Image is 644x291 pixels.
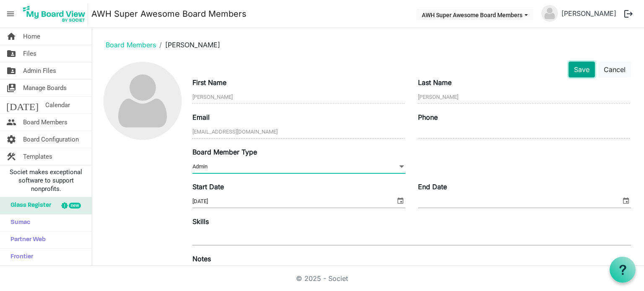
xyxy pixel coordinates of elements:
[6,214,30,231] span: Sumac
[23,114,68,131] span: Board Members
[192,182,224,192] label: Start Date
[6,197,51,214] span: Glass Register
[6,114,16,131] span: people
[21,3,88,24] img: My Board View Logo
[416,9,533,21] button: AWH Super Awesome Board Members dropdownbutton
[6,45,16,62] span: folder_shared
[4,168,88,193] span: Societ makes exceptional software to support nonprofits.
[6,232,46,248] span: Partner Web
[23,80,67,96] span: Manage Boards
[418,112,438,122] label: Phone
[6,148,16,165] span: construction
[620,5,637,23] button: logout
[91,5,247,22] a: AWH Super Awesome Board Members
[6,97,39,113] span: [DATE]
[3,6,18,22] span: menu
[6,249,33,265] span: Frontier
[6,131,16,148] span: settings
[598,62,631,77] button: Cancel
[6,62,16,79] span: folder_shared
[23,131,79,148] span: Board Configuration
[21,3,91,24] a: My Board View Logo
[106,41,156,49] a: Board Members
[192,254,211,264] label: Notes
[192,77,226,88] label: First Name
[192,112,210,122] label: Email
[296,274,348,283] a: © 2025 - Societ
[6,28,16,45] span: home
[156,40,220,50] li: [PERSON_NAME]
[418,77,452,88] label: Last Name
[45,97,70,113] span: Calendar
[6,80,16,96] span: switch_account
[621,195,631,206] span: select
[395,195,405,206] span: select
[418,182,447,192] label: End Date
[192,216,209,227] label: Skills
[569,62,595,77] button: Save
[558,5,620,22] a: [PERSON_NAME]
[104,62,182,140] img: no-profile-picture.svg
[23,28,40,45] span: Home
[192,147,257,157] label: Board Member Type
[23,148,52,165] span: Templates
[23,45,36,62] span: Files
[23,62,56,79] span: Admin Files
[541,5,558,22] img: no-profile-picture.svg
[69,203,81,209] div: new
